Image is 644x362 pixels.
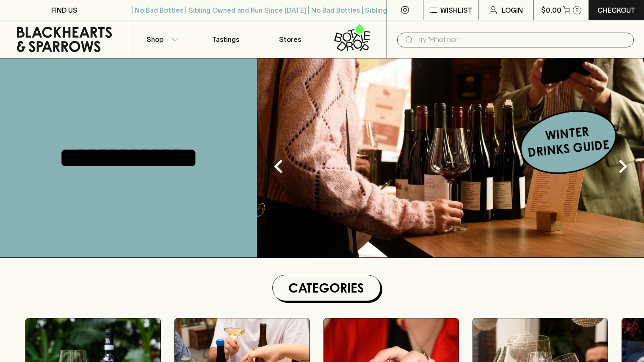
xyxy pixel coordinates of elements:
[257,58,644,257] img: optimise
[606,149,640,183] button: Next
[193,20,258,58] a: Tastings
[417,33,627,47] input: Try "Pinot noir"
[597,5,636,15] p: Checkout
[279,34,301,44] p: Stores
[51,5,77,15] p: FIND US
[276,279,377,297] h1: Categories
[212,34,239,44] p: Tastings
[502,5,523,15] p: Login
[262,149,296,183] button: Previous
[575,8,579,12] p: 0
[258,20,322,58] a: Stores
[146,34,163,44] p: Shop
[129,20,193,58] button: Shop
[440,5,473,15] p: Wishlist
[541,5,561,15] p: $0.00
